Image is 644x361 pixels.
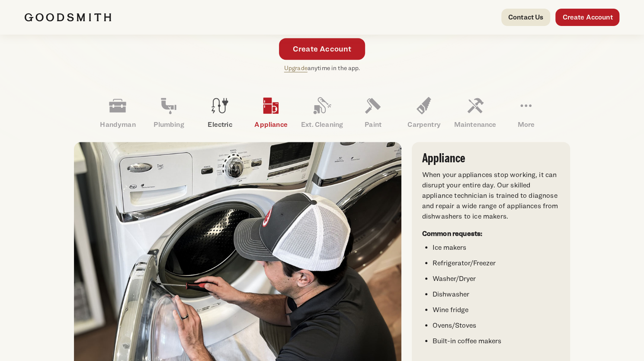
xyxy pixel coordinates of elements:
p: Maintenance [449,119,500,130]
li: Ovens/Stoves [433,320,560,331]
li: Dishwasher [433,289,560,300]
a: Electric [194,90,245,135]
a: Create Account [555,9,619,26]
a: Plumbing [143,90,194,135]
a: Maintenance [449,90,500,135]
a: Appliance [245,90,296,135]
img: Goodsmith [25,13,111,22]
li: Ice makers [433,242,560,253]
li: Refrigerator/Freezer [433,258,560,268]
h3: Appliance [422,152,560,164]
p: Ext. Cleaning [296,119,347,130]
p: Handyman [92,119,143,130]
p: Appliance [245,119,296,130]
a: Contact Us [501,9,551,26]
p: Electric [194,119,245,130]
a: Paint [347,90,398,135]
a: Handyman [92,90,143,135]
a: Create Account [279,38,365,60]
a: Upgrade [284,64,308,71]
li: Built-in coffee makers [433,336,560,346]
p: More [500,119,551,130]
a: More [500,90,551,135]
li: Wine fridge [433,305,560,315]
strong: Common requests: [422,229,483,238]
p: anytime in the app. [284,63,360,73]
p: Plumbing [143,119,194,130]
p: When your appliances stop working, it can disrupt your entire day. Our skilled appliance technici... [422,170,560,222]
p: Paint [347,119,398,130]
a: Ext. Cleaning [296,90,347,135]
p: Carpentry [398,119,449,130]
li: Washer/Dryer [433,274,560,284]
a: Carpentry [398,90,449,135]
